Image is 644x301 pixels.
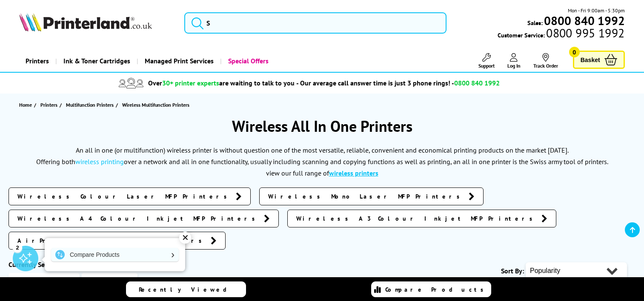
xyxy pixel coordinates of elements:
a: Printerland Logo [19,13,174,33]
p: An all in one (or multifunction) wireless printer is without question one of the most versatile, ... [13,145,631,156]
span: - Our average call answer time is just 3 phone rings! - [296,79,500,87]
a: Wireless Colour Laser MFP Printers [9,187,251,205]
img: Printerland Logo [19,13,152,31]
span: Sales: [527,19,543,27]
span: Customer Service: [498,29,624,39]
div: 2 [13,243,22,252]
a: Recently Viewed [126,281,246,297]
input: S [184,12,447,34]
a: Wireless A4 Colour Inkjet MFP Printers [9,210,279,227]
span: Wireless Multifunction Printers [122,102,189,108]
p: view our full range of [13,168,631,179]
span: Recently Viewed [139,286,235,293]
span: Ink & Toner Cartridges [63,50,130,72]
span: Compare Products [385,286,488,293]
span: Over are waiting to talk to you [148,79,295,87]
a: Managed Print Services [137,50,220,72]
a: Printers [19,50,55,72]
span: 0 [569,47,580,57]
a: AirPrint Multifunction Printers [9,232,226,250]
a: Basket 0 [573,51,625,69]
a: Wireless Mono Laser MFP Printers [259,187,484,205]
p: Offering both over a network and all in one functionality, usually including scanning and copying... [13,156,631,168]
div: Currently Selected [9,260,140,269]
h1: Wireless All In One Printers [9,116,635,136]
span: Log In [507,62,521,69]
span: Wireless A3 Colour Inkjet MFP Printers [296,214,537,223]
span: Wireless Colour Laser MFP Printers [17,192,232,201]
div: ✕ [179,232,191,244]
a: Ink & Toner Cartridges [55,50,137,72]
span: Multifunction Printers [66,100,114,109]
span: Basket [581,54,600,65]
a: Support [478,53,495,69]
span: Printers [40,100,57,109]
a: Log In [507,53,521,69]
span: Mon - Fri 9:00am - 5:30pm [568,6,625,14]
a: Home [19,100,34,109]
a: Compare Products [371,281,491,297]
a: Special Offers [220,50,275,72]
span: AirPrint Multifunction Printers [17,236,206,245]
span: Support [478,62,495,69]
a: 0800 840 1992 [543,17,625,25]
span: 30+ printer experts [162,79,219,87]
span: Wireless Mono Laser MFP Printers [268,192,464,201]
span: Sort By: [501,267,524,275]
a: Track Order [533,53,558,69]
a: wireless printing [75,157,124,166]
span: Wireless A4 Colour Inkjet MFP Printers [17,214,260,223]
a: Wireless A3 Colour Inkjet MFP Printers [287,210,556,227]
span: 0800 995 1992 [545,29,624,37]
b: 0800 840 1992 [544,13,625,28]
a: Printers [40,100,60,109]
a: wireless printers [329,169,378,177]
a: Multifunction Printers [66,100,116,109]
span: 0800 840 1992 [454,79,500,87]
a: Compare Products [51,248,179,261]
